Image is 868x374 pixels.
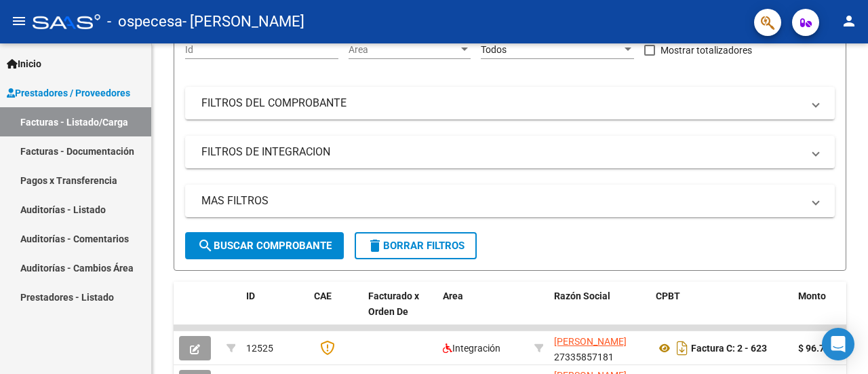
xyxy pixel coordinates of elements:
[309,282,363,341] datatable-header-cell: CAE
[822,328,854,360] div: Open Intercom Messenger
[107,7,182,37] span: - ospecesa
[481,44,507,55] span: Todos
[185,185,835,217] mat-expansion-panel-header: MAS FILTROS
[673,337,691,359] i: Descargar documento
[7,56,41,71] span: Inicio
[185,87,835,119] mat-expansion-panel-header: FILTROS DEL COMPROBANTE
[554,336,627,347] span: [PERSON_NAME]
[437,282,529,341] datatable-header-cell: Area
[798,291,826,301] span: Monto
[554,334,645,362] div: 27335857181
[367,240,465,252] span: Borrar Filtros
[201,96,802,111] mat-panel-title: FILTROS DEL COMPROBANTE
[367,238,383,254] mat-icon: delete
[246,291,255,301] span: ID
[841,13,857,29] mat-icon: person
[182,7,304,37] span: - [PERSON_NAME]
[246,343,273,354] span: 12525
[363,282,437,341] datatable-header-cell: Facturado x Orden De
[7,86,130,100] span: Prestadores / Proveedores
[554,291,610,301] span: Razón Social
[185,136,835,168] mat-expansion-panel-header: FILTROS DE INTEGRACION
[798,343,848,354] strong: $ 96.723,76
[11,13,27,29] mat-icon: menu
[443,291,463,301] span: Area
[314,291,332,301] span: CAE
[201,193,802,208] mat-panel-title: MAS FILTROS
[368,291,419,317] span: Facturado x Orden De
[185,232,344,259] button: Buscar Comprobante
[349,44,458,56] span: Area
[355,232,477,259] button: Borrar Filtros
[201,145,802,160] mat-panel-title: FILTROS DE INTEGRACION
[656,291,680,301] span: CPBT
[660,42,752,58] span: Mostrar totalizadores
[691,343,767,354] strong: Factura C: 2 - 623
[650,282,793,341] datatable-header-cell: CPBT
[549,282,650,341] datatable-header-cell: Razón Social
[197,238,214,254] mat-icon: search
[197,240,332,252] span: Buscar Comprobante
[443,343,500,354] span: Integración
[241,282,309,341] datatable-header-cell: ID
